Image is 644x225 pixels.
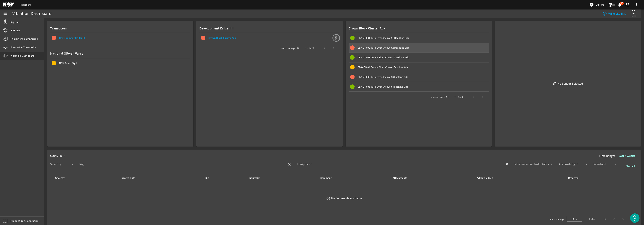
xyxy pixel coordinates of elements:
mat-icon: vibration [3,53,7,58]
div: Acknowledged [476,176,563,180]
span: Product Documentation [10,219,39,223]
span: CBA-VT-006 Turn-Over Sheave #4 Fastline Side [358,85,408,88]
button: 86 [618,3,622,7]
button: Clear All [623,163,638,170]
mat-icon: menu [3,11,7,16]
span: Crown Block Cluster Aux [208,36,236,40]
span: Equipment Comparison [10,37,38,41]
b: VIEW LEGEND [608,12,626,16]
div: 10 [297,46,299,50]
mat-label: Severity [50,162,61,166]
span: Clear All [626,164,635,168]
button: VIEW LEGEND [601,10,628,17]
div: Source(s) [249,176,260,180]
span: Vibration Dashboard [10,54,34,58]
div: Severity [55,176,65,180]
div: 0 of 0 [589,217,595,221]
span: COMMENTS [50,154,65,158]
mat-label: Rig [79,162,84,166]
mat-icon: explore [589,2,594,7]
button: CBA-VT-003 Crown Block Cluster Deadline Side [349,53,489,62]
div: Resolved [568,176,632,180]
span: Help [631,14,636,18]
span: CBA-VT-002 Turn-Over Sheave #2 Deadline Side [358,46,409,49]
b: Last 4 Weeks [619,154,635,158]
mat-icon: info_outline [602,11,605,16]
mat-icon: notifications [617,2,622,7]
mat-label: Measurement Task Status [514,162,549,166]
mat-icon: help_outline [631,10,636,14]
div: Source(s) [249,176,315,180]
div: Comment [320,176,388,180]
div: Created Date [120,176,200,180]
div: Created Date [121,176,135,180]
div: Severity [55,176,116,180]
input: Select a Rig [79,163,284,168]
div: Items per page: [281,46,296,50]
mat-icon: close [505,162,509,166]
button: Explore [588,2,606,8]
mat-label: Equipment [297,162,312,166]
button: CBA-VT-001 Turn-Over Sheave #1 Deadline Side [349,33,489,43]
div: 1 – 6 of 6 [455,95,463,99]
button: CBA-VT-006 Turn-Over Sheave #4 Fastline Side [349,82,489,91]
span: BOP List [10,29,20,32]
button: Last 4 Weeks [616,153,638,159]
div: 1 – 1 of 1 [305,46,314,50]
input: Select Equipment [297,163,502,168]
span: NOV Demo Rig 1 [59,61,77,65]
div: Comment [320,176,332,180]
mat-icon: error_outline [326,196,330,200]
span: Fleet Wide Thresholds [10,45,36,49]
span: CBA-VT-004 Crown Block Cluster Fastline Side [358,65,408,69]
div: No Sensor Selected [558,82,583,86]
div: Time Range: [599,153,638,159]
div: Attachments [393,176,407,180]
mat-icon: support_agent [625,2,630,7]
mat-icon: close [287,162,292,166]
div: Rig [205,176,209,180]
mat-icon: error_outline [553,82,557,86]
div: No Comments Available [331,196,362,200]
button: CBA-VT-004 Crown Block Cluster Fastline Side [349,62,489,72]
button: CBA-VT-005 Turn-Over Sheave #3 Fastline Side [349,72,489,82]
div: Items per page: [430,95,445,99]
div: Rig [205,176,244,180]
div: Resolved [568,176,578,180]
div: Development Driller III [199,24,340,33]
div: Attachments [392,176,472,180]
div: Crown Block Cluster Aux [349,24,489,33]
button: more_vert [632,0,641,9]
button: Development Driller III [50,33,190,43]
a: Rigsentry [20,3,31,7]
span: CBA-VT-005 Turn-Over Sheave #3 Fastline Side [358,75,408,79]
button: NOV Demo Rig 1 [50,58,190,68]
div: Vibration Dashboard [12,12,51,16]
button: CBA-VT-002 Turn-Over Sheave #2 Deadline Side [349,43,489,52]
mat-label: Resolved [593,162,606,166]
span: Rig List [10,20,19,24]
div: 10 [446,95,449,99]
button: Open Resource Center [630,213,640,223]
span: CBA-VT-001 Turn-Over Sheave #1 Deadline Side [358,36,409,40]
span: CBA-VT-003 Crown Block Cluster Deadline Side [358,56,409,59]
mat-label: Acknowledged [559,162,578,166]
div: National Oilwell Varco [50,49,190,58]
div: Transocean [50,24,190,33]
div: Items per page: [550,217,565,221]
button: Crown Block Cluster Aux [199,33,332,43]
div: Acknowledged [477,176,493,180]
span: Explore [596,3,604,7]
span: Development Driller III [59,36,85,40]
